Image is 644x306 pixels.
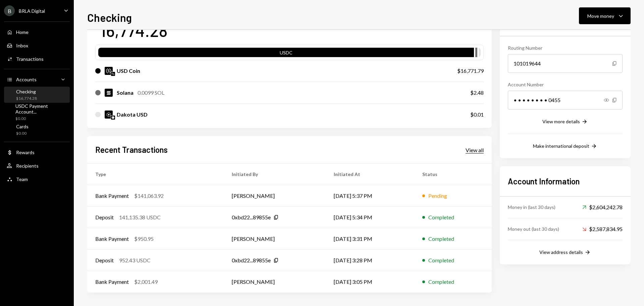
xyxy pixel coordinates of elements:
[508,44,623,51] div: Routing Number
[119,256,151,264] div: 952.43 USDC
[16,176,28,182] div: Team
[119,213,161,221] div: 141,135.38 USDC
[539,249,583,255] div: View address details
[19,8,45,14] div: BRLA Digital
[134,192,164,200] div: $141,063.92
[134,278,158,286] div: $2,001.49
[582,225,623,233] div: $2,587,834.95
[470,111,484,119] div: $0.01
[4,53,70,65] a: Transactions
[428,192,447,200] div: Pending
[16,96,37,101] div: $16,774.28
[16,124,29,129] div: Cards
[105,89,113,97] img: SOL
[224,185,326,207] td: [PERSON_NAME]
[105,111,113,119] img: DKUSD
[224,228,326,250] td: [PERSON_NAME]
[466,147,484,154] div: View all
[224,271,326,293] td: [PERSON_NAME]
[542,119,580,124] div: View more details
[134,235,154,243] div: $950.95
[470,89,484,97] div: $2.48
[457,67,484,75] div: $16,771.79
[326,271,414,293] td: [DATE] 3:05 PM
[4,104,70,120] a: USDC Payment Account...$0.00
[533,143,589,149] div: Make international deposit
[4,39,70,51] a: Inbox
[326,164,414,185] th: Initiated At
[224,164,326,185] th: Initiated By
[4,146,70,158] a: Rewards
[100,20,168,41] div: 16,774.28
[87,11,132,24] h1: Checking
[117,111,148,119] div: Dakota USD
[16,29,29,35] div: Home
[16,149,35,155] div: Rewards
[95,213,114,221] div: Deposit
[15,116,67,122] div: $0.00
[16,43,28,48] div: Inbox
[16,77,37,82] div: Accounts
[111,116,115,120] img: base-mainnet
[4,73,70,85] a: Accounts
[414,164,492,185] th: Status
[587,12,614,19] div: Move money
[582,203,623,211] div: $2,604,242.78
[95,235,129,243] div: Bank Payment
[98,49,474,58] div: USDC
[232,256,271,264] div: 0xbd22...89855e
[542,118,588,126] button: View more details
[232,213,271,221] div: 0xbd22...89855e
[87,164,224,185] th: Type
[95,192,129,200] div: Bank Payment
[326,207,414,228] td: [DATE] 5:34 PM
[95,144,168,155] h2: Recent Transactions
[533,143,597,150] button: Make international deposit
[4,173,70,185] a: Team
[111,72,115,76] img: polygon-mainnet
[4,5,15,16] div: B
[508,54,623,73] div: 101019644
[579,7,631,24] button: Move money
[16,89,37,94] div: Checking
[508,225,559,232] div: Money out (last 30 days)
[16,131,29,136] div: $0.00
[4,26,70,38] a: Home
[15,103,67,115] div: USDC Payment Account...
[539,249,591,256] button: View address details
[508,91,623,110] div: • • • • • • • • 0455
[4,160,70,172] a: Recipients
[95,256,114,264] div: Deposit
[4,87,70,103] a: Checking$16,774.28
[16,163,39,169] div: Recipients
[326,185,414,207] td: [DATE] 5:37 PM
[428,213,454,221] div: Completed
[95,278,129,286] div: Bank Payment
[4,122,70,138] a: Cards$0.00
[428,278,454,286] div: Completed
[105,67,113,75] img: USDC
[466,146,484,154] a: View all
[508,81,623,88] div: Account Number
[508,204,555,211] div: Money in (last 30 days)
[117,89,133,97] div: Solana
[326,228,414,250] td: [DATE] 3:31 PM
[138,89,164,97] div: 0.0099 SOL
[508,176,623,187] h2: Account Information
[117,67,140,75] div: USD Coin
[428,256,454,264] div: Completed
[428,235,454,243] div: Completed
[16,56,44,62] div: Transactions
[326,250,414,271] td: [DATE] 3:28 PM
